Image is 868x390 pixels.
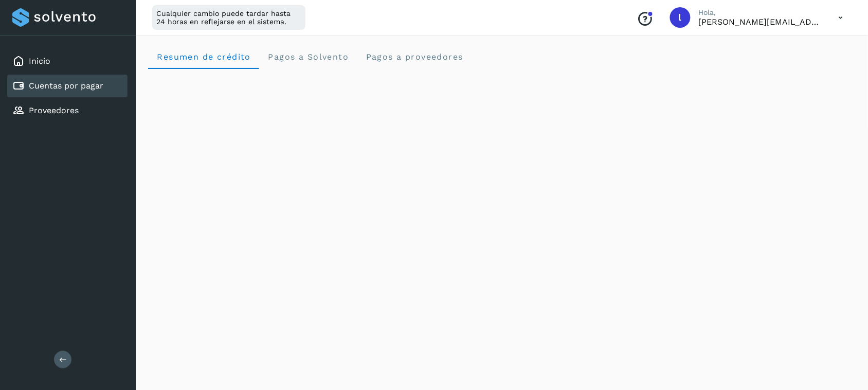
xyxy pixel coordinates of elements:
span: Resumen de crédito [156,52,251,62]
span: Pagos a proveedores [365,52,463,62]
div: Cualquier cambio puede tardar hasta 24 horas en reflejarse en el sistema. [152,5,305,30]
div: Inicio [7,50,128,73]
p: Hola, [699,8,822,17]
div: Proveedores [7,99,128,122]
p: laura.cabrera@seacargo.com [699,17,822,27]
a: Proveedores [29,105,79,115]
div: Cuentas por pagar [7,75,128,97]
a: Inicio [29,56,50,66]
span: Pagos a Solvento [267,52,349,62]
a: Cuentas por pagar [29,81,103,91]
